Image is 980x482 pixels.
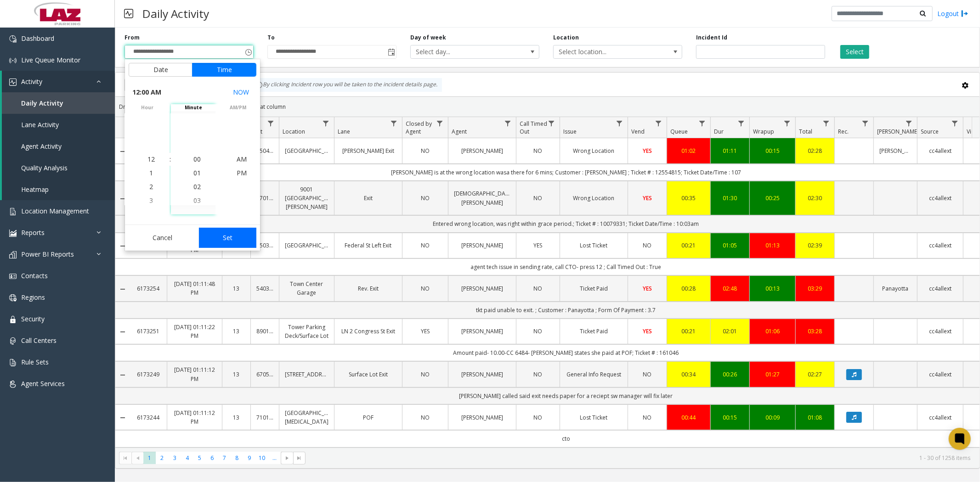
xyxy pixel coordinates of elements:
[673,146,705,155] a: 01:02
[652,117,665,129] a: Vend Filter Menu
[115,328,130,336] a: Collapse Details
[566,241,622,250] a: Lost Ticket
[877,128,919,135] span: [PERSON_NAME]
[673,284,705,293] a: 00:28
[923,327,957,336] a: cc4allext
[21,271,48,280] span: Contacts
[296,454,303,462] span: Go to the last page
[228,284,245,293] a: 13
[115,242,130,250] a: Collapse Details
[283,128,305,135] span: Location
[388,117,400,129] a: Lane Filter Menu
[285,146,329,155] a: [GEOGRAPHIC_DATA]
[643,414,652,421] span: NO
[755,327,790,336] a: 01:06
[256,284,273,293] a: 540339
[838,128,849,135] span: Rec.
[199,228,257,248] button: Set
[421,285,430,292] span: NO
[149,182,153,191] span: 2
[937,9,969,18] a: Logout
[923,146,957,155] a: cc4allext
[673,241,705,250] div: 00:21
[859,117,872,129] a: Rec. Filter Menu
[2,157,115,179] a: Quality Analysis
[136,327,161,336] a: 6173251
[545,117,558,129] a: Call Timed Out Filter Menu
[228,413,245,422] a: 13
[256,146,273,155] a: 550417
[522,146,554,155] a: NO
[193,452,206,464] span: Page 5
[454,241,510,250] a: [PERSON_NAME]
[961,9,969,18] img: logout
[285,323,329,340] a: Tower Parking Deck/Surface Lot
[136,370,161,379] a: 6173249
[755,370,790,379] a: 01:27
[218,452,231,464] span: Page 7
[171,104,215,111] span: minute
[408,370,442,379] a: NO
[716,194,744,202] a: 01:30
[522,284,554,293] a: NO
[229,84,253,101] button: Select now
[9,273,17,280] img: 'icon'
[673,413,705,422] div: 00:44
[923,241,957,250] a: cc4allext
[716,241,744,250] a: 01:05
[454,413,510,422] a: [PERSON_NAME]
[156,452,168,464] span: Page 2
[840,45,869,59] button: Select
[206,452,218,464] span: Page 6
[2,92,115,114] a: Daily Activity
[256,327,273,336] a: 890133
[522,370,554,379] a: NO
[566,194,622,202] a: Wrong Location
[801,194,829,202] a: 02:30
[285,241,329,250] a: [GEOGRAPHIC_DATA]
[454,146,510,155] a: [PERSON_NAME]
[21,99,63,107] span: Daily Activity
[143,452,156,464] span: Page 1
[716,146,744,155] a: 01:11
[193,168,201,177] span: 01
[566,146,622,155] a: Wrong Location
[256,241,273,250] a: 050321
[21,336,57,345] span: Call Centers
[147,155,155,163] span: 12
[192,63,256,77] button: Time tab
[421,414,430,421] span: NO
[716,327,744,336] a: 02:01
[801,241,829,250] a: 02:39
[386,45,396,58] span: Toggle popup
[566,413,622,422] a: Lost Ticket
[243,45,253,58] span: Toggle popup
[251,78,442,92] div: By clicking Incident row you will be taken to the incident details page.
[285,370,329,379] a: [STREET_ADDRESS]
[520,120,547,135] span: Call Timed Out
[311,454,970,462] kendo-pager-info: 1 - 30 of 1258 items
[149,168,153,177] span: 1
[115,99,980,115] div: Drag a column header and drop it here to group by that column
[781,117,793,129] a: Wrapup Filter Menu
[9,251,17,258] img: 'icon'
[21,163,68,172] span: Quality Analysis
[522,413,554,422] a: NO
[421,370,430,378] span: NO
[755,194,790,202] a: 00:25
[21,56,80,64] span: Live Queue Monitor
[338,128,350,135] span: Lane
[755,413,790,422] a: 00:09
[696,34,727,42] label: Incident Id
[949,117,961,129] a: Source Filter Menu
[801,413,829,422] div: 01:08
[2,71,115,92] a: Activity
[21,77,42,86] span: Activity
[125,104,170,111] span: hour
[21,358,49,366] span: Rule Sets
[170,155,171,164] div: :
[903,117,915,129] a: Parker Filter Menu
